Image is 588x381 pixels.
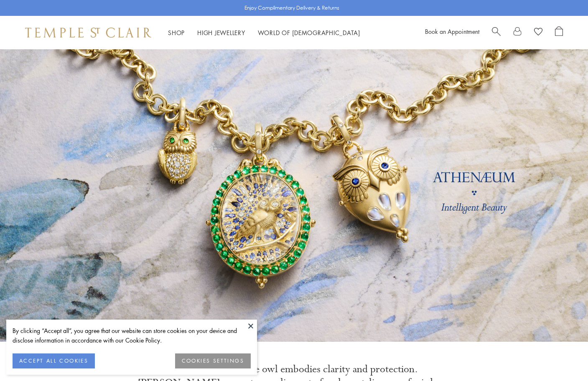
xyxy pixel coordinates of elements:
[555,26,563,39] a: Open Shopping Bag
[244,4,339,12] p: Enjoy Complimentary Delivery & Returns
[13,326,251,345] div: By clicking “Accept all”, you agree that our website can store cookies on your device and disclos...
[168,28,185,37] a: ShopShop
[168,28,360,38] nav: Main navigation
[492,26,501,39] a: Search
[175,353,251,368] button: COOKIES SETTINGS
[258,28,360,37] a: World of [DEMOGRAPHIC_DATA]World of [DEMOGRAPHIC_DATA]
[25,28,151,38] img: Temple St. Clair
[197,28,245,37] a: High JewelleryHigh Jewellery
[546,342,580,373] iframe: Gorgias live chat messenger
[425,27,479,36] a: Book an Appointment
[534,26,542,39] a: View Wishlist
[13,353,95,368] button: ACCEPT ALL COOKIES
